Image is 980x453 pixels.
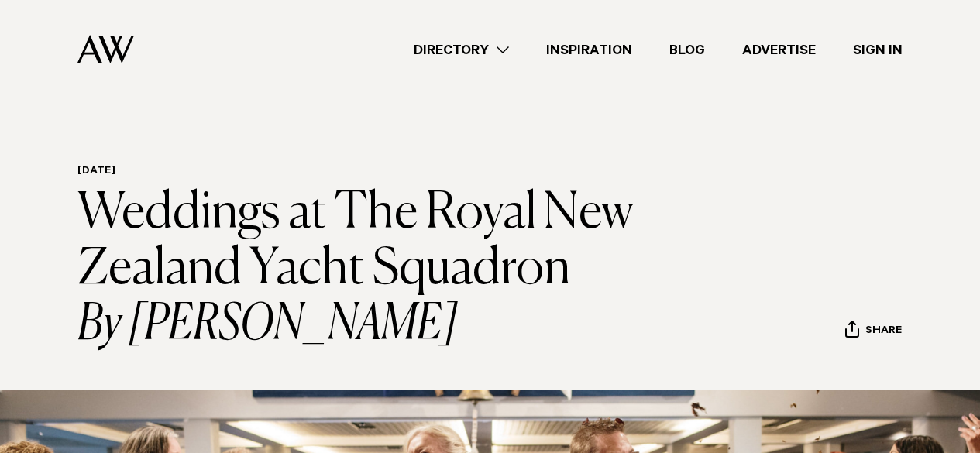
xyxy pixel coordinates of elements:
[724,39,834,60] a: Advertise
[844,320,903,343] button: Share
[77,35,134,63] img: Auckland Weddings Logo
[651,39,724,60] a: Blog
[77,186,794,353] h1: Weddings at The Royal New Zealand Yacht Squadron
[834,39,921,60] a: Sign In
[77,297,794,353] i: By [PERSON_NAME]
[865,324,902,339] span: Share
[395,39,528,60] a: Directory
[528,39,651,60] a: Inspiration
[77,165,794,180] h6: [DATE]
